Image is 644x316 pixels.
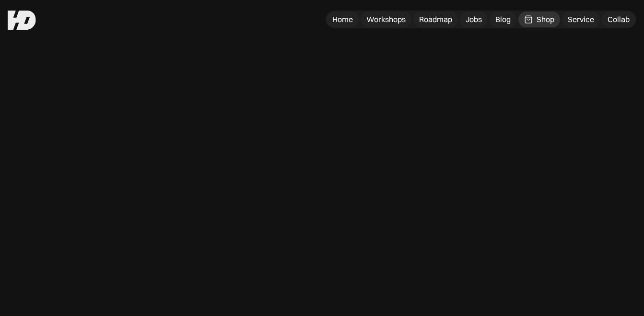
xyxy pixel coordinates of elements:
[327,12,359,27] a: Home
[608,14,630,24] div: Collab
[537,14,554,24] div: Shop
[495,14,511,24] div: Blog
[460,12,488,27] a: Jobs
[366,14,406,24] div: Workshops
[568,14,594,24] div: Service
[332,14,353,24] div: Home
[490,12,516,27] a: Blog
[419,14,452,24] div: Roadmap
[518,12,560,27] a: Shop
[413,12,458,27] a: Roadmap
[602,12,635,27] a: Collab
[361,12,411,27] a: Workshops
[562,12,600,27] a: Service
[466,14,482,24] div: Jobs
